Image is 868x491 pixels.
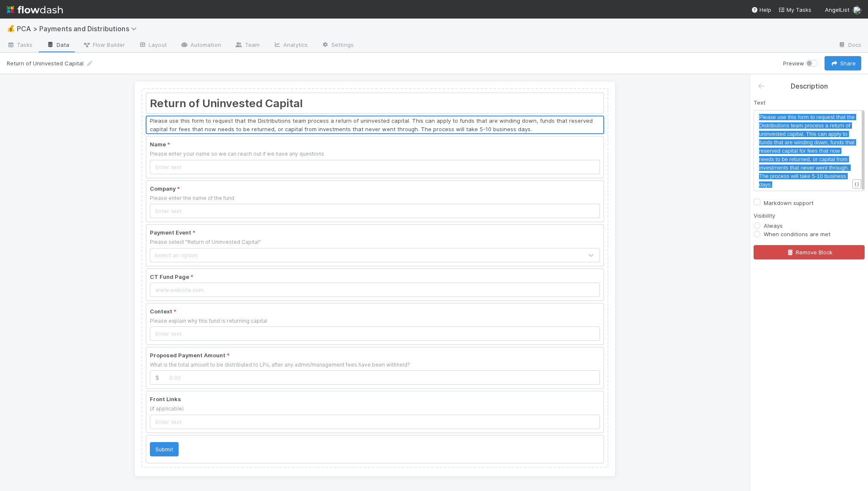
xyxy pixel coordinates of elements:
[825,56,861,70] button: Share
[7,59,94,67] div: Return of Uninvested Capital
[754,211,865,220] div: Visibility
[825,6,849,13] span: AngelList
[315,39,361,52] a: Settings
[7,25,15,32] span: 💰
[764,230,830,238] label: When conditions are met
[76,39,132,52] a: Flow Builder
[132,39,174,52] a: Layout
[791,81,828,92] div: Description
[853,6,861,14] img: avatar_8e0a024e-b700-4f9f-aecf-6f1e79dccd3c.png
[783,59,804,67] span: Preview
[266,39,315,52] a: Analytics
[852,179,861,189] button: { }
[764,221,783,230] label: Always
[228,39,266,52] a: Team
[40,39,76,52] a: Data
[7,3,63,17] img: logo-inverted-e16ddd16eac7371096b0.svg
[778,5,811,14] a: My Tasks
[831,39,868,52] a: Docs
[7,40,33,49] span: Tasks
[751,5,771,14] div: Help
[83,40,125,49] span: Flow Builder
[778,6,811,13] span: My Tasks
[754,245,865,259] button: Remove Block
[17,24,141,33] span: PCA > Payments and Distributions
[754,98,765,107] label: Text
[174,39,228,52] a: Automation
[764,198,814,208] label: Markdown support
[759,114,856,188] span: Please use this form to request that the Distributions team process a return of uninvested capita...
